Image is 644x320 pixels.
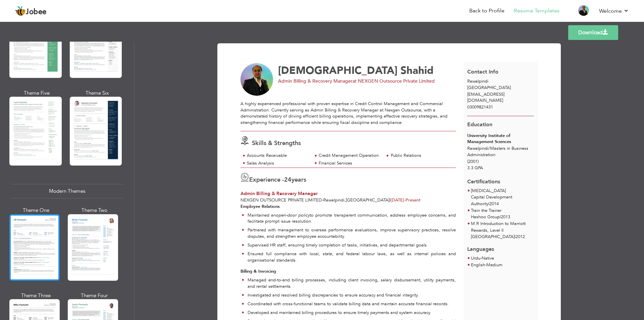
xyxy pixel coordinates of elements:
[284,176,306,184] label: years
[248,227,456,239] p: Partnered with management to oversee performance evaluations, improve supervisory practices, reso...
[389,197,390,203] span: |
[319,152,380,159] div: Credit Management Operation
[488,201,489,207] span: |
[248,242,456,248] p: Supervised HR staff, ensuring timely completion of tasks, initiatives, and departmental goals.
[467,104,493,110] span: 03009821431
[471,234,534,240] p: [GEOGRAPHIC_DATA] 2012
[578,5,589,16] img: Profile Img
[471,214,534,221] p: Hashoo Group 2013
[353,78,435,84] span: at NEXGEN Outsource Private Limited
[467,145,528,158] span: Rawalpindi Masters in Business Administration
[467,165,483,171] span: 3.3 GPA
[344,197,346,203] span: ,
[69,292,119,299] div: Theme Four
[488,145,490,151] span: /
[323,197,344,203] span: Rawalpindi
[599,7,629,15] a: Welcome
[11,90,63,97] div: Theme Five
[248,310,456,316] p: Developed and maintained billing procedures to ensure timely payments and system accuracy.
[515,234,516,240] span: |
[278,63,397,78] span: [DEMOGRAPHIC_DATA]
[278,78,353,84] span: Admin Billing & Recovery Manager
[247,152,308,159] div: Accounts Receivable
[471,188,506,194] span: [MEDICAL_DATA]
[26,8,47,16] span: Jobee
[248,301,456,307] p: Coordinated with cross-functional teams to validate billing data and maintain accurate financial ...
[471,221,526,233] span: M.R Introduction to Marriott Rewards, Level II
[471,208,501,214] span: Train the Trainer
[248,292,456,299] p: Investigated and resolved billing discrepancies to ensure accuracy and financial integrity.
[11,184,123,198] div: Modern Themes
[467,173,500,186] span: Certifications
[480,255,482,261] span: -
[391,152,452,159] div: Public Relations
[471,262,485,268] span: English
[240,101,456,126] p: A highly experienced professional with proven expertise in Credit Control Management and Commerci...
[240,268,276,274] strong: Billing & Invoicing
[15,6,26,16] img: jobee.io
[247,160,308,167] div: Sales Analysis
[252,139,301,147] span: Skills & Strengths
[276,212,310,218] em: open-door policy
[467,85,511,91] span: [GEOGRAPHIC_DATA]
[471,255,480,261] span: Urdu
[390,197,421,203] span: Present
[471,194,534,208] p: Capital Development Authority 2014
[514,7,559,15] a: Resume Templates
[467,68,498,76] span: Contact Info
[469,7,504,15] a: Back to Profile
[15,6,47,16] a: Jobee
[240,197,322,203] span: Nexgen Outsource Private Limited
[240,63,273,96] img: No image
[485,262,486,268] span: -
[11,207,61,214] div: Theme One
[346,197,389,203] span: [GEOGRAPHIC_DATA]
[467,78,488,84] span: Rawalpindi
[249,176,284,184] span: Experience -
[404,197,406,203] span: -
[467,121,492,128] span: Education
[400,63,434,78] span: Shahid
[284,176,291,184] span: 24
[248,251,456,263] p: Ensured full compliance with local, state, and federal labour laws, as well as internal policies ...
[471,262,502,269] li: Medium
[467,91,504,104] span: [EMAIL_ADDRESS][DOMAIN_NAME]
[248,277,456,289] p: Managed end-to-end billing processes, including client invoicing, salary disbursement, utility pa...
[500,214,501,220] span: |
[467,158,479,165] span: (2001)
[467,133,534,145] div: University Institute of Management Sciences
[322,197,323,203] span: -
[248,212,456,225] p: Maintained an to promote transparent communication, address employee concerns, and facilitate pro...
[69,207,119,214] div: Theme Two
[240,190,318,197] span: Admin Billing & Recovery Manager
[467,240,494,253] span: Languages
[568,25,618,40] a: Download
[240,203,280,210] strong: Employee Relations
[71,90,123,97] div: Theme Six
[319,160,380,167] div: Financial Services
[390,197,406,203] span: [DATE]
[471,255,494,262] li: Native
[11,292,61,299] div: Theme Three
